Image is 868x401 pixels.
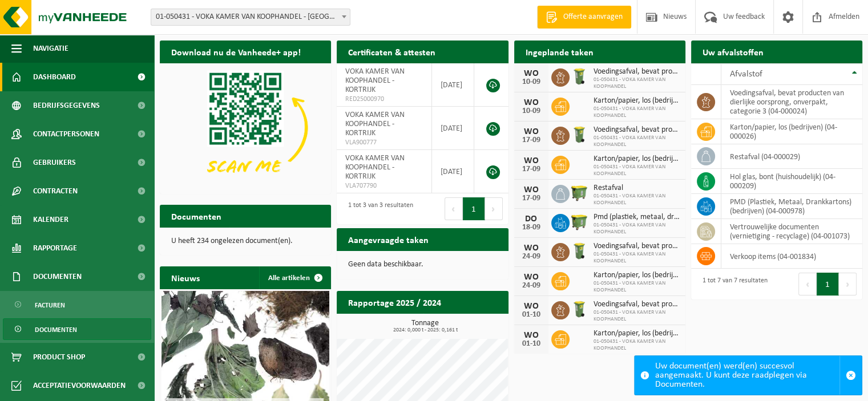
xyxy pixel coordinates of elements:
div: 01-10 [520,340,543,348]
span: Voedingsafval, bevat producten van dierlijke oorsprong, onverpakt, categorie 3 [594,300,680,309]
td: [DATE] [432,150,474,193]
span: Contactpersonen [33,120,99,148]
td: vertrouwelijke documenten (vernietiging - recyclage) (04-001073) [721,219,862,244]
div: 18-09 [520,224,543,232]
span: Facturen [35,294,65,316]
button: 1 [817,273,839,295]
h2: Certificaten & attesten [337,40,447,63]
img: WB-1100-HPE-GN-50 [570,212,589,232]
div: 01-10 [520,311,543,319]
div: 1 tot 3 van 3 resultaten [342,196,413,221]
span: Voedingsafval, bevat producten van dierlijke oorsprong, onverpakt, categorie 3 [594,125,680,135]
td: verkoop items (04-001834) [721,244,862,269]
span: Rapportage [33,234,77,262]
h2: Ingeplande taken [514,40,605,63]
td: voedingsafval, bevat producten van dierlijke oorsprong, onverpakt, categorie 3 (04-000024) [721,85,862,119]
td: hol glas, bont (huishoudelijk) (04-000209) [721,169,862,194]
span: Offerte aanvragen [560,11,625,23]
div: WO [520,98,543,107]
span: Pmd (plastiek, metaal, drankkartons) (bedrijven) [594,213,680,222]
span: VLA900777 [345,138,423,147]
div: 17-09 [520,136,543,144]
p: U heeft 234 ongelezen document(en). [171,237,320,245]
span: 01-050431 - VOKA KAMER VAN KOOPHANDEL - KORTRIJK [151,9,350,26]
img: WB-0140-HPE-GN-50 [570,125,589,144]
span: 01-050431 - VOKA KAMER VAN KOOPHANDEL [594,76,680,90]
span: VOKA KAMER VAN KOOPHANDEL - KORTRIJK [345,154,405,181]
span: RED25000970 [345,95,423,104]
div: 17-09 [520,165,543,173]
span: Product Shop [33,343,85,371]
button: Previous [445,197,463,220]
div: DO [520,214,543,224]
img: WB-0140-HPE-GN-50 [570,299,589,319]
span: 01-050431 - VOKA KAMER VAN KOOPHANDEL [594,193,680,206]
p: Geen data beschikbaar. [348,261,496,269]
span: Karton/papier, los (bedrijven) [594,329,680,338]
span: 01-050431 - VOKA KAMER VAN KOOPHANDEL - KORTRIJK [151,9,350,25]
div: WO [520,127,543,136]
span: Voedingsafval, bevat producten van dierlijke oorsprong, onverpakt, categorie 3 [594,242,680,251]
span: Restafval [594,184,680,193]
td: karton/papier, los (bedrijven) (04-000026) [721,119,862,144]
td: restafval (04-000029) [721,144,862,169]
div: WO [520,185,543,195]
span: Navigatie [33,34,68,63]
a: Documenten [3,318,151,340]
h2: Documenten [160,205,233,227]
span: 01-050431 - VOKA KAMER VAN KOOPHANDEL [594,251,680,265]
a: Alle artikelen [259,266,330,289]
div: 24-09 [520,253,543,261]
a: Bekijk rapportage [423,313,507,336]
img: Download de VHEPlus App [160,63,331,192]
h2: Download nu de Vanheede+ app! [160,40,312,63]
img: WB-0140-HPE-GN-50 [570,241,589,261]
td: [DATE] [432,107,474,150]
button: 1 [463,197,485,220]
div: 24-09 [520,282,543,290]
div: WO [520,302,543,311]
span: Gebruikers [33,148,76,177]
span: Karton/papier, los (bedrijven) [594,155,680,164]
span: 01-050431 - VOKA KAMER VAN KOOPHANDEL [594,135,680,148]
img: WB-0140-HPE-GN-50 [570,67,589,86]
div: WO [520,244,543,253]
h2: Uw afvalstoffen [691,40,775,63]
span: Documenten [35,319,77,341]
span: Contracten [33,177,78,205]
img: WB-1100-HPE-GN-50 [570,183,589,202]
a: Offerte aanvragen [537,6,631,29]
span: 01-050431 - VOKA KAMER VAN KOOPHANDEL [594,309,680,323]
span: 01-050431 - VOKA KAMER VAN KOOPHANDEL [594,338,680,352]
td: PMD (Plastiek, Metaal, Drankkartons) (bedrijven) (04-000978) [721,194,862,219]
span: 01-050431 - VOKA KAMER VAN KOOPHANDEL [594,222,680,236]
h3: Tonnage [342,319,508,333]
span: Voedingsafval, bevat producten van dierlijke oorsprong, onverpakt, categorie 3 [594,67,680,76]
span: VLA707790 [345,181,423,191]
span: Documenten [33,262,82,291]
button: Next [839,273,857,295]
span: Dashboard [33,63,76,91]
div: 1 tot 7 van 7 resultaten [697,272,768,297]
span: Karton/papier, los (bedrijven) [594,271,680,280]
div: 17-09 [520,195,543,202]
span: Acceptatievoorwaarden [33,371,126,400]
span: 01-050431 - VOKA KAMER VAN KOOPHANDEL [594,106,680,119]
div: WO [520,156,543,165]
a: Facturen [3,294,151,315]
span: Bedrijfsgegevens [33,91,100,120]
div: WO [520,69,543,78]
div: 10-09 [520,107,543,115]
button: Previous [798,273,817,295]
h2: Nieuws [160,266,211,289]
span: 01-050431 - VOKA KAMER VAN KOOPHANDEL [594,280,680,294]
td: [DATE] [432,63,474,107]
span: Afvalstof [730,70,762,79]
div: WO [520,331,543,340]
span: 01-050431 - VOKA KAMER VAN KOOPHANDEL [594,164,680,177]
div: Uw document(en) werd(en) succesvol aangemaakt. U kunt deze raadplegen via Documenten. [655,356,839,395]
span: VOKA KAMER VAN KOOPHANDEL - KORTRIJK [345,67,405,94]
div: WO [520,273,543,282]
button: Next [485,197,503,220]
span: Kalender [33,205,68,234]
